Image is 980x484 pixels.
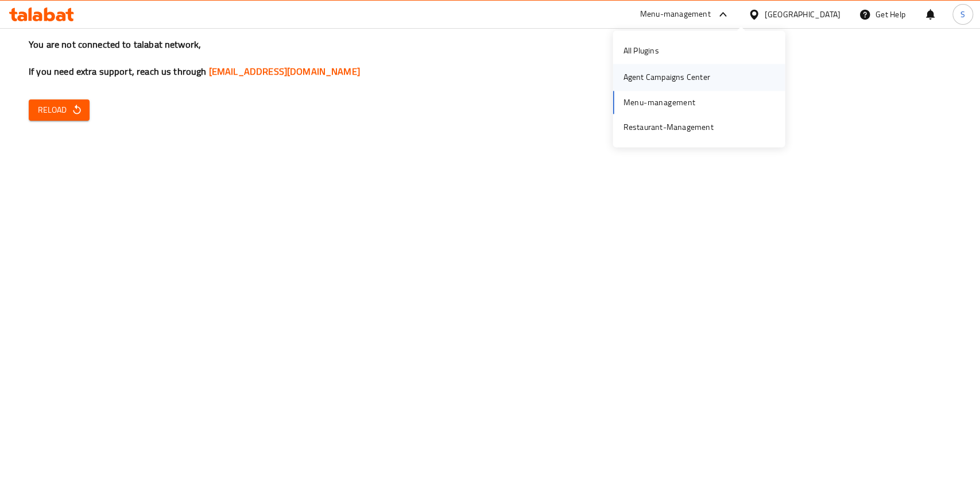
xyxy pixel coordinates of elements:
div: Menu-management [640,7,711,21]
span: Reload [38,103,80,117]
span: S [960,8,965,21]
a: [EMAIL_ADDRESS][DOMAIN_NAME] [209,63,360,80]
div: [GEOGRAPHIC_DATA] [765,8,840,21]
div: Agent Campaigns Center [623,71,710,84]
div: Restaurant-Management [623,121,713,133]
div: All Plugins [623,44,659,57]
h3: You are not connected to talabat network, If you need extra support, reach us through [29,38,951,78]
button: Reload [29,99,90,121]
